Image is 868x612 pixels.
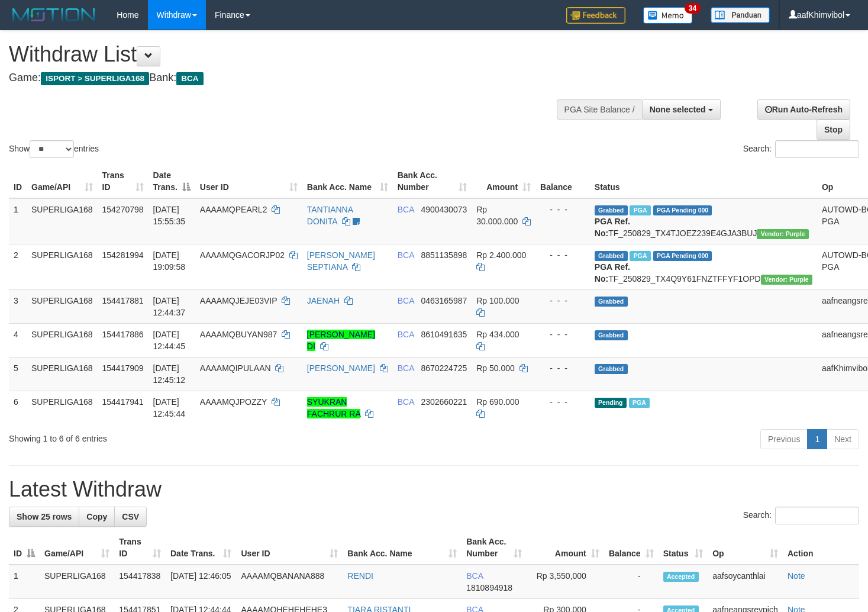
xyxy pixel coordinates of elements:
[540,204,585,215] div: - - -
[643,7,693,24] img: Button%20Memo.svg
[827,429,859,449] a: Next
[711,7,770,23] img: panduan.png
[590,198,817,244] td: TF_250829_TX4TJOEZ239E4GJA3BUJ
[98,165,149,198] th: Trans ID: activate to sort column ascending
[472,165,535,198] th: Amount: activate to sort column ascending
[757,229,808,239] span: Vendor URL: https://trx4.1velocity.biz
[102,296,144,305] span: 154417881
[27,289,98,323] td: SUPERLIGA168
[476,205,518,226] span: Rp 30.000.000
[27,165,98,198] th: Game/API: activate to sort column ascending
[663,572,699,582] span: Accepted
[604,531,659,565] th: Balance: activate to sort column ascending
[462,531,527,565] th: Bank Acc. Number: activate to sort column ascending
[9,6,99,24] img: MOTION_logo.png
[398,330,414,339] span: BCA
[476,250,526,260] span: Rp 2.400.000
[630,205,650,215] span: Marked by aafmaleo
[595,297,628,307] span: Grabbed
[17,512,72,521] span: Show 25 rows
[9,428,353,444] div: Showing 1 to 6 of 6 entries
[775,140,859,158] input: Search:
[421,397,467,407] span: Copy 2302660221 to clipboard
[540,396,585,408] div: - - -
[476,397,519,407] span: Rp 690.000
[86,512,107,521] span: Copy
[236,565,343,599] td: AAAAMQBANANA888
[40,565,114,599] td: SUPERLIGA168
[398,296,414,305] span: BCA
[9,140,99,158] label: Show entries
[743,507,859,524] label: Search:
[595,217,630,238] b: PGA Ref. No:
[775,507,859,524] input: Search:
[476,330,519,339] span: Rp 434.000
[27,198,98,244] td: SUPERLIGA168
[527,565,604,599] td: Rp 3,550,000
[421,250,467,260] span: Copy 8851135898 to clipboard
[788,571,805,581] a: Note
[122,512,139,521] span: CSV
[761,275,812,285] span: Vendor URL: https://trx4.1velocity.biz
[27,323,98,357] td: SUPERLIGA168
[149,165,195,198] th: Date Trans.: activate to sort column descending
[27,357,98,391] td: SUPERLIGA168
[466,571,483,581] span: BCA
[41,72,149,85] span: ISPORT > SUPERLIGA168
[9,289,27,323] td: 3
[393,165,472,198] th: Bank Acc. Number: activate to sort column ascending
[166,531,236,565] th: Date Trans.: activate to sort column ascending
[9,391,27,424] td: 6
[590,165,817,198] th: Status
[176,72,203,85] span: BCA
[398,363,414,373] span: BCA
[27,391,98,424] td: SUPERLIGA168
[153,205,186,226] span: [DATE] 15:55:35
[653,205,712,215] span: PGA Pending
[102,397,144,407] span: 154417941
[398,250,414,260] span: BCA
[595,330,628,340] span: Grabbed
[153,330,186,351] span: [DATE] 12:44:45
[398,397,414,407] span: BCA
[102,330,144,339] span: 154417886
[650,105,706,114] span: None selected
[595,251,628,261] span: Grabbed
[708,531,783,565] th: Op: activate to sort column ascending
[9,507,79,527] a: Show 25 rows
[307,296,340,305] a: JAENAH
[566,7,625,24] img: Feedback.jpg
[153,296,186,317] span: [DATE] 12:44:37
[153,250,186,272] span: [DATE] 19:09:58
[200,330,277,339] span: AAAAMQBUYAN987
[9,165,27,198] th: ID
[153,397,186,418] span: [DATE] 12:45:44
[9,72,567,84] h4: Game: Bank:
[30,140,74,158] select: Showentries
[153,363,186,385] span: [DATE] 12:45:12
[630,251,650,261] span: Marked by aafnonsreyleab
[659,531,708,565] th: Status: activate to sort column ascending
[760,429,808,449] a: Previous
[642,99,721,120] button: None selected
[9,323,27,357] td: 4
[604,565,659,599] td: -
[595,364,628,374] span: Grabbed
[40,531,114,565] th: Game/API: activate to sort column ascending
[535,165,590,198] th: Balance
[653,251,712,261] span: PGA Pending
[200,205,267,214] span: AAAAMQPEARL2
[421,205,467,214] span: Copy 4900430073 to clipboard
[200,397,267,407] span: AAAAMQJPOZZY
[743,140,859,158] label: Search:
[595,398,627,408] span: Pending
[343,531,462,565] th: Bank Acc. Name: activate to sort column ascending
[807,429,827,449] a: 1
[347,571,373,581] a: RENDI
[166,565,236,599] td: [DATE] 12:46:05
[302,165,393,198] th: Bank Acc. Name: activate to sort column ascending
[708,565,783,599] td: aafsoycanthlai
[9,565,40,599] td: 1
[307,330,375,351] a: [PERSON_NAME] DI
[9,43,567,66] h1: Withdraw List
